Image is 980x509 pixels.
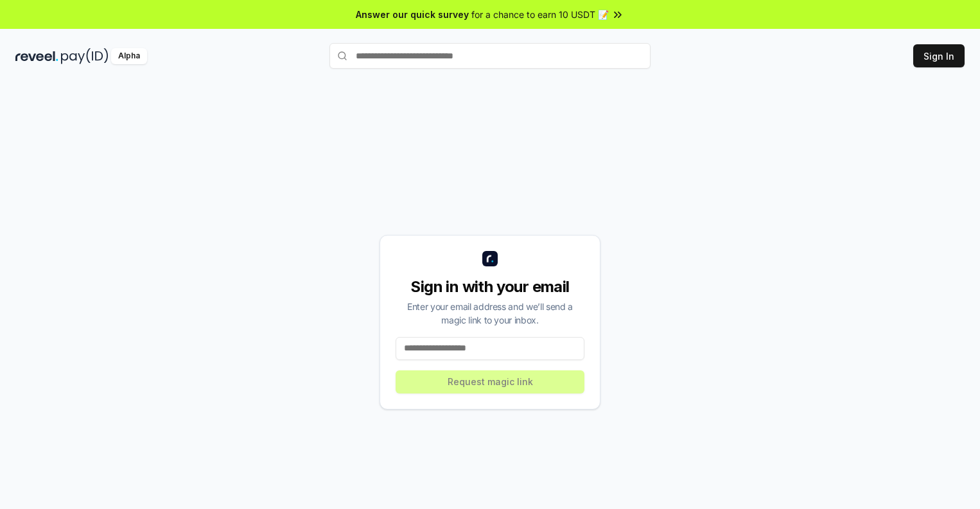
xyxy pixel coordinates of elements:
[396,277,584,297] div: Sign in with your email
[356,8,469,21] span: Answer our quick survey
[61,48,109,64] img: pay_id
[396,300,584,327] div: Enter your email address and we’ll send a magic link to your inbox.
[15,48,58,64] img: reveel_dark
[111,48,147,64] div: Alpha
[913,44,965,67] button: Sign In
[482,251,498,266] img: logo_small
[471,8,609,21] span: for a chance to earn 10 USDT 📝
